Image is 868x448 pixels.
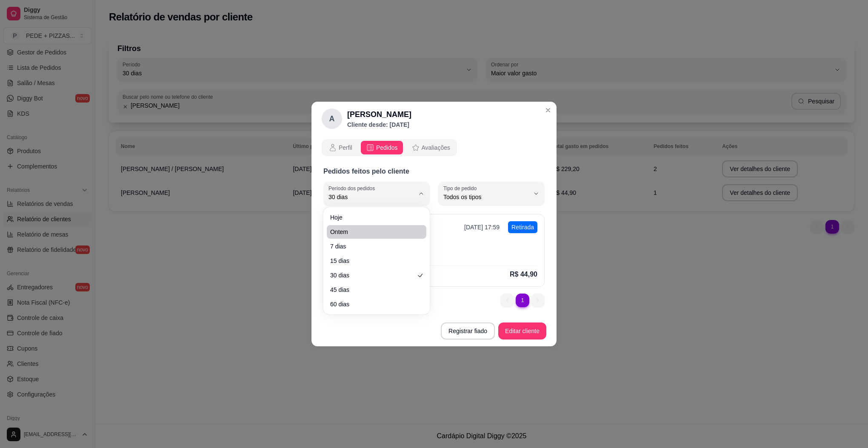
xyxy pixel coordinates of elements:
span: Avaliações [422,143,450,152]
label: Período dos pedidos [328,185,378,192]
div: opções [322,139,546,156]
button: Registrar fiado [441,322,495,340]
h2: [PERSON_NAME] [347,108,411,120]
span: 30 dias [328,193,414,201]
span: 30 dias [330,271,414,280]
span: 7 dias [330,242,414,251]
p: [DATE] 17:59 [464,223,500,231]
p: R$ 44,90 [510,269,537,280]
span: 60 dias [330,300,414,308]
div: A [322,108,342,129]
p: Cliente desde: [DATE] [347,120,411,129]
span: Perfil [339,143,352,152]
label: Tipo de pedido [443,185,480,192]
span: Pedidos [376,143,398,152]
span: Todos os tipos [443,193,529,201]
li: pagination item 1 active [516,294,529,307]
p: Resumo do pedido: [331,238,537,247]
button: Editar cliente [498,322,546,340]
button: Close [541,103,555,117]
span: 45 dias [330,285,414,294]
span: 15 dias [330,257,414,265]
span: Ontem [330,228,414,236]
p: Pedidos feitos pelo cliente [323,166,545,177]
p: Retirada [508,221,537,233]
span: Hoje [330,213,414,222]
div: opções [322,139,457,156]
nav: pagination navigation [496,289,549,311]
